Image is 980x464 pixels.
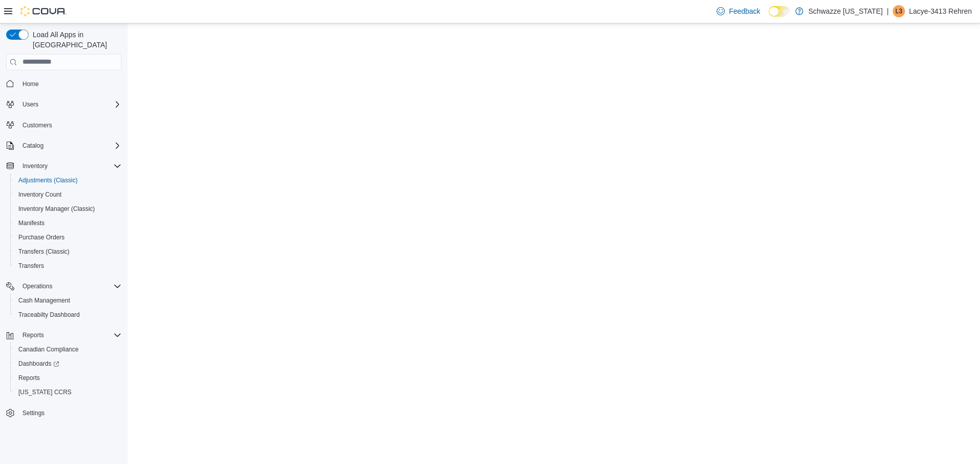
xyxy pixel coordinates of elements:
a: Transfers (Classic) [14,245,73,258]
span: Catalog [18,140,121,152]
button: Traceabilty Dashboard [10,308,126,322]
button: Reports [18,329,48,341]
span: Inventory Manager (Classic) [18,205,95,213]
button: Reports [2,328,126,342]
a: Transfers [14,260,48,272]
button: Inventory Count [10,187,126,202]
span: Canadian Compliance [14,343,121,356]
span: Operations [22,282,53,290]
span: Traceabilty Dashboard [14,309,121,321]
span: Catalog [22,142,43,150]
span: Adjustments (Classic) [14,174,121,186]
button: Manifests [10,216,126,230]
a: Reports [14,372,44,384]
a: Dashboards [14,358,63,370]
img: Cova [20,6,66,16]
button: Settings [2,405,126,420]
span: Feedback [729,6,760,16]
span: Dashboards [18,360,59,368]
a: Purchase Orders [14,231,69,243]
a: Home [18,78,43,90]
button: Purchase Orders [10,230,126,244]
span: Manifests [14,217,121,229]
button: Adjustments (Classic) [10,173,126,187]
button: Transfers (Classic) [10,244,126,259]
button: Operations [18,280,57,292]
a: Settings [18,407,48,419]
span: [US_STATE] CCRS [18,388,71,396]
span: Inventory Count [14,188,121,201]
span: Home [22,80,39,88]
span: Inventory Manager (Classic) [14,203,121,215]
span: Manifests [18,219,44,227]
button: Transfers [10,259,126,273]
button: Catalog [2,139,126,153]
p: Lacye-3413 Rehren [909,5,972,17]
span: Users [22,100,38,108]
span: Operations [18,280,121,292]
p: Schwazze [US_STATE] [808,5,883,17]
button: Users [2,97,126,112]
span: Cash Management [18,296,70,305]
span: Dashboards [14,358,121,370]
a: Manifests [14,217,48,229]
span: Customers [18,119,121,131]
span: Customers [22,121,52,129]
a: Adjustments (Classic) [14,174,82,186]
span: Reports [22,331,44,339]
span: L3 [895,5,902,17]
a: Inventory Count [14,188,66,201]
span: Canadian Compliance [18,345,79,353]
span: Transfers (Classic) [18,248,69,256]
a: Inventory Manager (Classic) [14,203,99,215]
button: [US_STATE] CCRS [10,385,126,399]
a: Cash Management [14,294,74,307]
button: Home [2,76,126,91]
button: Cash Management [10,293,126,308]
span: Transfers [14,260,121,272]
button: Canadian Compliance [10,342,126,357]
nav: Complex example [6,72,121,447]
span: Settings [22,409,44,417]
div: Lacye-3413 Rehren [893,5,905,17]
a: Feedback [713,1,764,21]
a: Dashboards [10,357,126,371]
span: Users [18,98,121,111]
span: Transfers [18,262,44,270]
a: [US_STATE] CCRS [14,386,76,398]
p: | [887,5,889,17]
span: Inventory [18,160,121,172]
a: Customers [18,119,56,131]
button: Reports [10,371,126,385]
a: Traceabilty Dashboard [14,309,84,321]
button: Users [18,98,42,111]
button: Inventory [18,160,52,172]
span: Cash Management [14,294,121,307]
span: Reports [14,372,121,384]
span: Washington CCRS [14,386,121,398]
button: Catalog [18,140,47,152]
span: Traceabilty Dashboard [18,311,80,319]
span: Reports [18,374,40,382]
button: Inventory Manager (Classic) [10,202,126,216]
span: Purchase Orders [14,231,121,243]
input: Dark Mode [769,6,790,17]
span: Inventory Count [18,190,62,199]
span: Reports [18,329,121,341]
button: Customers [2,118,126,132]
span: Settings [18,406,121,419]
span: Purchase Orders [18,233,65,241]
a: Canadian Compliance [14,343,83,356]
span: Home [18,77,121,90]
button: Operations [2,279,126,293]
span: Adjustments (Classic) [18,176,78,184]
span: Load All Apps in [GEOGRAPHIC_DATA] [29,30,121,50]
button: Inventory [2,159,126,173]
span: Transfers (Classic) [14,245,121,258]
span: Inventory [22,162,47,170]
